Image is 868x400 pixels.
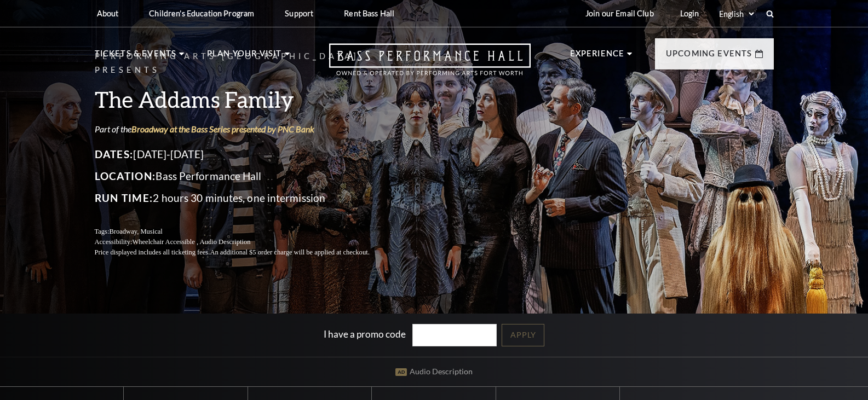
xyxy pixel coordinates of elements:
p: Price displayed includes all ticketing fees. [95,247,396,258]
span: Dates: [95,148,134,160]
p: Experience [570,47,625,67]
p: Accessibility: [95,237,396,247]
p: Part of the [95,123,396,135]
span: An additional $5 order charge will be applied at checkout. [210,248,369,256]
label: I have a promo code [324,328,406,340]
p: Upcoming Events [666,47,752,67]
p: Plan Your Visit [207,47,282,67]
p: [DATE]-[DATE] [95,146,396,163]
p: Children's Education Program [149,9,254,18]
span: Wheelchair Accessible , Audio Description [132,238,250,246]
p: Bass Performance Hall [95,167,396,185]
span: Location: [95,170,156,182]
span: Run Time: [95,192,153,204]
p: Support [285,9,313,18]
a: Broadway at the Bass Series presented by PNC Bank [131,124,314,134]
h3: The Addams Family [95,85,396,113]
p: Tickets & Events [95,47,177,67]
span: Broadway, Musical [109,228,162,235]
p: About [97,9,119,18]
p: 2 hours 30 minutes, one intermission [95,189,396,207]
select: Select: [717,9,756,19]
p: Tags: [95,227,396,237]
p: Rent Bass Hall [344,9,394,18]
